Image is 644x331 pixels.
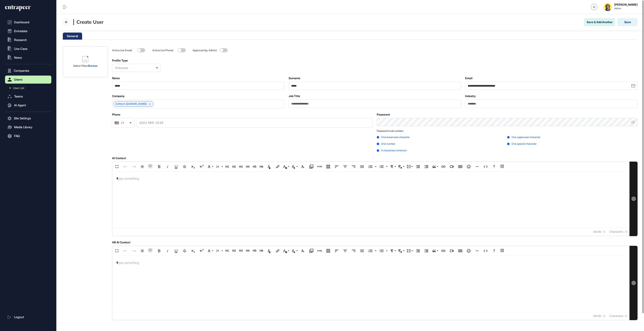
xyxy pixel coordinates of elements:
[245,163,251,171] button: H4
[414,247,422,255] button: Decrease Indent (⌘[)
[378,247,385,255] button: Unordered List
[63,46,108,77] div: Select FileorBrowse
[274,247,281,255] button: Background Color
[138,247,146,255] button: Select All
[7,84,51,92] a: User List
[377,136,507,139] div: One lowercase character
[245,165,251,168] span: H4
[308,163,315,171] button: Media Library
[385,247,388,255] button: Unordered List
[291,247,298,255] button: Inline Style
[122,247,129,255] button: Undo (⌘Z)
[252,163,258,171] button: H5
[121,121,124,124] div: +1
[282,163,290,171] button: Inline Class
[374,163,377,171] button: Ordered List
[289,94,300,98] label: Job Title
[299,247,307,255] button: Clear Formatting
[215,247,223,255] button: 16
[465,94,476,98] label: Industry
[473,247,481,255] button: Insert Horizontal Line
[448,163,456,171] button: Insert Video
[152,49,176,52] span: Active (via Phone)
[282,247,290,255] button: Inline Class
[14,30,27,33] span: Entradata
[245,247,251,255] button: H4
[490,247,498,255] button: Help (⌘/)
[5,76,51,84] button: Users
[252,247,258,255] button: H5
[5,67,51,75] button: Companies
[238,165,244,168] span: H3
[465,247,473,255] button: Emoticons
[316,247,324,255] button: Add HTML
[189,163,197,171] button: Subscript
[397,163,405,171] button: Paragraph Style
[14,21,29,24] span: Dashboard
[473,163,481,171] button: Insert Horizontal Line
[308,247,315,255] button: Media Library
[224,247,230,255] button: H1
[507,142,638,145] div: One special character
[112,49,135,52] span: Active (via Email)
[5,313,51,321] a: Logout
[193,49,218,52] span: Approved (by Admin)
[5,114,51,122] button: Site Settings
[377,113,390,116] label: Password
[14,38,27,42] span: Research
[423,163,430,171] button: Increase Indent (⌘])
[189,247,197,255] button: Subscript
[617,18,638,26] button: Save
[172,163,180,171] button: Underline (⌘U)
[14,126,32,129] span: Media Library
[333,247,341,255] button: Align Left
[224,249,230,252] span: H1
[164,163,171,171] button: Italic (⌘I)
[289,77,300,80] label: Surname
[456,163,464,171] button: Insert Table
[238,247,244,255] button: H3
[215,165,221,168] span: 16
[73,64,97,68] div: or
[440,163,447,171] button: Insert Link (⌘K)
[406,247,413,255] button: Line Height
[448,247,456,255] button: Insert Video
[367,163,374,171] button: Ordered List
[291,163,298,171] button: Inline Style
[14,104,26,107] span: AI Agent
[198,247,205,255] button: Superscript
[112,59,128,62] label: Profile Type
[181,247,188,255] button: Strikethrough (⌘S)
[607,312,629,320] span: Characters : 0
[252,249,258,252] span: H5
[258,165,264,168] span: H6
[316,163,324,171] button: Add HTML
[5,54,51,62] button: News
[14,69,29,72] span: Companies
[378,163,385,171] button: Unordered List
[465,77,473,80] label: Email
[456,247,464,255] button: Insert Table
[122,163,129,171] button: Undo (⌘Z)
[215,249,221,252] span: 16
[258,249,264,252] span: H6
[499,247,506,255] button: Table Builder
[431,247,439,255] button: Quote
[414,163,422,171] button: Decrease Indent (⌘[)
[138,163,146,171] button: Select All
[374,247,377,255] button: Ordered List
[112,113,120,116] label: Phone
[377,129,638,132] div: Password must contain;
[63,46,108,77] div: Profile Image
[5,27,51,35] button: Entradata
[350,247,357,255] button: Align Right
[73,64,86,67] strong: Select File
[231,249,237,252] span: H2
[5,92,51,100] button: Teams
[181,163,188,171] button: Strikethrough (⌘S)
[358,247,366,255] button: Align Justify
[406,163,413,171] button: Line Height
[614,7,638,10] span: Admin
[377,149,507,152] div: 8 characters minimum
[591,228,607,236] span: Words : 0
